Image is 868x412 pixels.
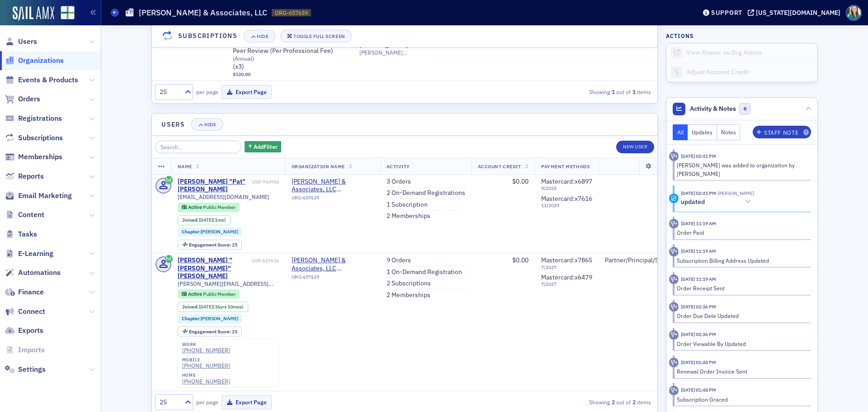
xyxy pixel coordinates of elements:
span: Public Member [203,204,236,210]
span: Organizations [18,56,64,66]
time: 5/3/2025 11:19 AM [681,276,716,282]
span: ( Annual ) [233,55,254,62]
span: McDuffee, Ramsey & Associates, LLC (Montgomery, AL) [292,178,374,194]
a: 3 Orders [387,178,411,186]
img: SailAMX [13,6,54,21]
a: Finance [5,287,44,297]
span: Content [18,210,44,220]
h4: Users [161,120,185,129]
button: Updates [688,124,717,140]
span: [DATE] [199,217,213,223]
a: Automations [5,268,61,278]
a: Connect [5,307,45,317]
div: 25 [160,398,179,407]
h4: Subscriptions [178,32,237,41]
span: Imports [18,345,45,355]
div: 25 [160,87,179,97]
strong: 2 [631,398,637,406]
h1: [PERSON_NAME] & Associates, LLC [139,7,267,18]
h4: Actions [666,32,694,40]
span: 9 / 2025 [541,185,592,191]
span: Engagement Score : [189,328,232,335]
div: Showing out of items [492,398,651,406]
time: 5/1/2025 02:36 PM [681,331,716,337]
a: 2 Memberships [387,291,430,299]
div: Renewal Order Invoice Sent [677,367,805,375]
div: [US_STATE][DOMAIN_NAME] [756,9,840,17]
a: Users [5,37,37,47]
span: Active [188,291,203,297]
span: 7 / 2027 [541,265,592,270]
strong: 1 [631,88,637,96]
div: Update [669,194,679,203]
span: Memberships [18,152,62,162]
a: E-Learning [5,249,53,259]
span: Orders [18,94,40,104]
span: Joined : [182,217,199,223]
div: Showing out of items [492,88,651,96]
time: 5/1/2025 02:36 PM [681,303,716,310]
div: Subscription Billing Address Updated [677,256,805,265]
button: updated [681,197,754,207]
time: 7/9/2025 02:41 PM [681,153,716,159]
span: Organization Name [292,163,345,170]
a: 2 Subscriptions [387,279,431,288]
span: Pat RAMSEY [716,190,754,196]
a: Subscriptions [5,133,63,143]
div: Member [605,178,690,186]
span: Mastercard : x6479 [541,273,592,281]
span: Engagement Score : [189,242,232,248]
a: 2 Memberships [387,212,430,220]
a: Orders [5,94,40,104]
span: $120.00 [233,71,250,77]
div: 25 [189,242,237,247]
span: Connect [18,307,45,317]
span: 7 / 2027 [541,281,592,287]
div: Support [711,9,742,17]
div: (36yrs 10mos) [199,304,244,310]
time: 5/1/2025 01:48 PM [681,359,716,365]
a: [PHONE_NUMBER] [182,378,230,385]
span: [EMAIL_ADDRESS][DOMAIN_NAME] [178,194,269,200]
span: Chapter : [182,228,201,235]
div: Order Viewable By Updated [677,340,805,348]
a: Email Marketing [5,191,72,201]
div: Adjust Account Credit [686,68,813,76]
div: Joined: 2025-07-09 00:00:00 [178,215,231,225]
a: Exports [5,326,43,336]
div: (1mo) [199,217,226,223]
time: 5/3/2025 11:19 AM [681,220,716,227]
span: Settings [18,365,46,374]
span: $0.00 [512,256,528,264]
div: Staff Note [764,130,798,135]
a: [PERSON_NAME] "Pat" [PERSON_NAME] [178,178,250,194]
div: Order Due Date Updated [677,312,805,320]
div: Order Receipt Sent [677,284,805,292]
a: 1 Subscription [387,201,428,209]
div: Subscription Graced [677,395,805,403]
span: Account Credit [478,163,521,170]
strong: 1 [610,88,616,96]
span: Registrations [18,114,62,123]
span: Active [188,204,203,210]
div: Activity [669,275,679,284]
span: [PERSON_NAME][EMAIL_ADDRESS][DOMAIN_NAME] [178,280,279,287]
div: Activity [669,302,679,312]
span: Mastercard : x7616 [541,194,592,203]
div: USR-754958 [252,179,279,185]
span: Users [18,37,37,47]
div: ORG-657639 [292,274,374,283]
a: Memberships [5,152,62,162]
span: 11 / 2029 [541,203,592,208]
a: [PERSON_NAME] & Associates, LLC ([GEOGRAPHIC_DATA], [GEOGRAPHIC_DATA]) [292,178,374,194]
a: [PHONE_NUMBER] [182,347,230,354]
div: Chapter: [178,314,242,323]
span: Mastercard : x7865 [541,256,592,264]
button: Staff Note [753,126,811,138]
span: $0.00 [512,177,528,185]
label: per page [196,398,218,406]
span: [DATE] [199,303,213,310]
a: New User [616,141,654,153]
a: Events & Products [5,75,78,85]
span: Automations [18,268,61,278]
